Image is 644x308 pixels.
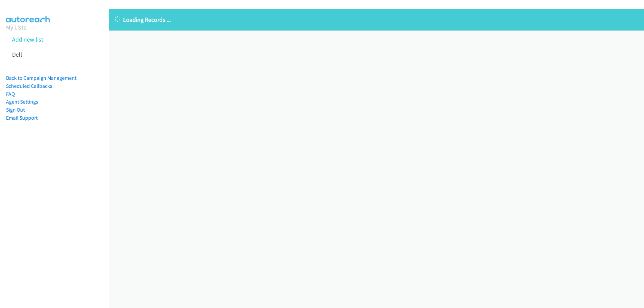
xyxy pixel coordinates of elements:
[12,51,22,58] a: Dell
[6,91,15,97] a: FAQ
[6,83,52,89] a: Scheduled Callbacks
[12,36,43,43] a: Add new list
[6,99,38,105] a: Agent Settings
[6,107,25,113] a: Sign Out
[115,15,638,24] p: Loading Records ...
[6,75,76,81] a: Back to Campaign Management
[6,115,38,121] a: Email Support
[6,23,26,31] a: My Lists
